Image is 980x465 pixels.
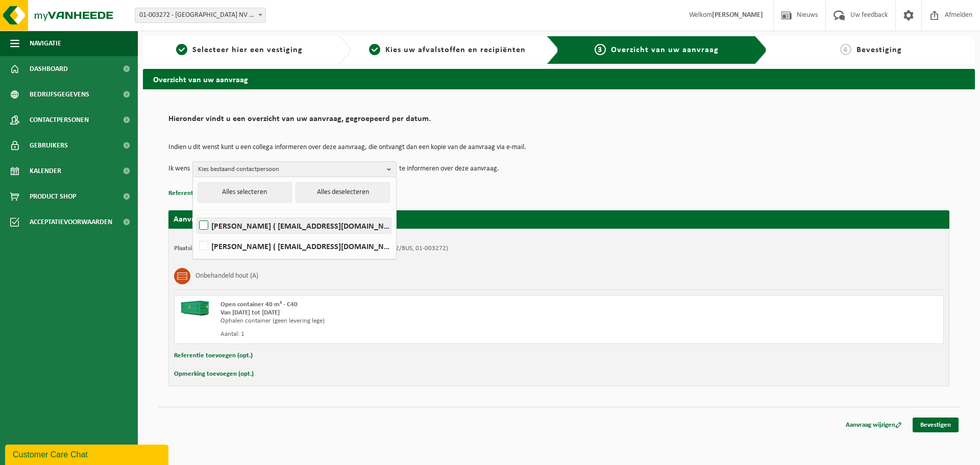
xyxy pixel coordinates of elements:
[180,301,210,316] img: HK-XC-40-GN-00.png
[220,330,600,338] div: Aantal: 1
[198,182,292,203] button: Alles selecteren
[913,418,959,432] a: Bevestigen
[385,46,526,54] span: Kies uw afvalstoffen en recipiënten
[197,218,391,233] label: [PERSON_NAME] ( [EMAIL_ADDRESS][DOMAIN_NAME] )
[712,11,763,19] strong: [PERSON_NAME]
[30,82,89,107] span: Bedrijfsgegevens
[595,44,606,55] span: 3
[135,8,265,22] span: 01-003272 - BELGOSUC NV - BEERNEM
[399,161,499,177] p: te informeren over deze aanvraag.
[174,245,218,252] strong: Plaatsingsadres:
[174,349,253,362] button: Referentie toevoegen (opt.)
[148,44,331,56] a: 1Selecteer hier een vestiging
[30,158,61,184] span: Kalender
[174,215,250,224] strong: Aanvraag voor [DATE]
[5,443,170,465] iframe: chat widget
[296,182,390,203] button: Alles deselecteren
[192,161,397,177] button: Kies bestaand contactpersoon
[220,309,280,316] strong: Van [DATE] tot [DATE]
[30,56,68,82] span: Dashboard
[168,161,190,177] p: Ik wens
[197,238,391,254] label: [PERSON_NAME] ( [EMAIL_ADDRESS][DOMAIN_NAME] )
[220,301,298,308] span: Open container 40 m³ - C40
[369,44,380,55] span: 2
[838,418,910,432] a: Aanvraag wijzigen
[30,133,68,158] span: Gebruikers
[135,8,266,23] span: 01-003272 - BELGOSUC NV - BEERNEM
[198,162,383,177] span: Kies bestaand contactpersoon
[176,44,187,55] span: 1
[611,46,719,54] span: Overzicht van uw aanvraag
[30,31,61,56] span: Navigatie
[143,69,975,89] h2: Overzicht van uw aanvraag
[356,44,539,56] a: 2Kies uw afvalstoffen en recipiënten
[220,317,600,325] div: Ophalen container (geen levering lege)
[30,107,89,133] span: Contactpersonen
[30,184,76,209] span: Product Shop
[30,209,112,235] span: Acceptatievoorwaarden
[174,368,254,381] button: Opmerking toevoegen (opt.)
[168,187,247,200] button: Referentie toevoegen (opt.)
[168,144,949,151] p: Indien u dit wenst kunt u een collega informeren over deze aanvraag, die ontvangt dan een kopie v...
[195,268,258,284] h3: Onbehandeld hout (A)
[856,46,902,54] span: Bevestiging
[192,46,303,54] span: Selecteer hier een vestiging
[168,115,949,129] h2: Hieronder vindt u een overzicht van uw aanvraag, gegroepeerd per datum.
[840,44,851,55] span: 4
